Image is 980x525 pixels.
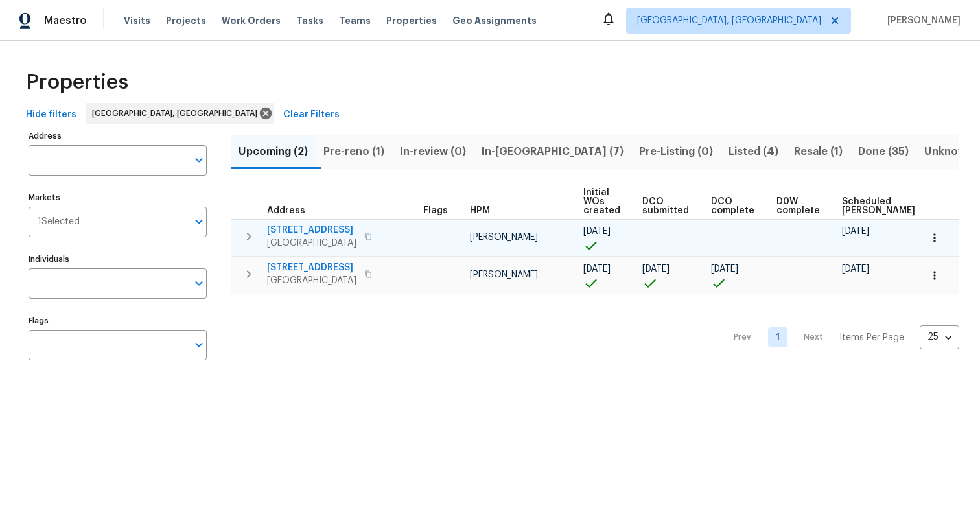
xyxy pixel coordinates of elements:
[267,261,356,274] span: [STREET_ADDRESS]
[423,206,448,215] span: Flags
[166,14,206,27] span: Projects
[26,76,128,89] span: Properties
[794,143,843,161] span: Resale (1)
[639,143,713,161] span: Pre-Listing (0)
[29,317,207,325] label: Flags
[29,255,207,263] label: Individuals
[86,103,274,124] div: [GEOGRAPHIC_DATA], [GEOGRAPHIC_DATA]
[776,197,820,215] span: D0W complete
[583,264,611,274] span: [DATE]
[842,197,915,215] span: Scheduled [PERSON_NAME]
[283,107,340,123] span: Clear Filters
[267,206,305,215] span: Address
[583,227,611,236] span: [DATE]
[38,216,80,227] span: 1 Selected
[452,14,537,27] span: Geo Assignments
[711,264,738,274] span: [DATE]
[721,302,959,373] nav: Pagination Navigation
[882,14,961,27] span: [PERSON_NAME]
[339,14,371,27] span: Teams
[190,274,208,292] button: Open
[267,237,356,250] span: [GEOGRAPHIC_DATA]
[190,213,208,231] button: Open
[44,14,87,27] span: Maestro
[278,103,345,127] button: Clear Filters
[267,274,356,287] span: [GEOGRAPHIC_DATA]
[267,224,356,237] span: [STREET_ADDRESS]
[190,336,208,354] button: Open
[470,233,538,242] span: [PERSON_NAME]
[642,264,670,274] span: [DATE]
[768,327,787,347] a: Goto page 1
[920,320,959,354] div: 25
[29,132,207,140] label: Address
[296,16,323,25] span: Tasks
[729,143,778,161] span: Listed (4)
[858,143,909,161] span: Done (35)
[400,143,466,161] span: In-review (0)
[470,206,490,215] span: HPM
[842,227,869,236] span: [DATE]
[839,331,904,344] p: Items Per Page
[482,143,624,161] span: In-[GEOGRAPHIC_DATA] (7)
[92,107,262,120] span: [GEOGRAPHIC_DATA], [GEOGRAPHIC_DATA]
[21,103,82,127] button: Hide filters
[470,270,538,279] span: [PERSON_NAME]
[642,197,689,215] span: DCO submitted
[583,188,620,215] span: Initial WOs created
[386,14,437,27] span: Properties
[842,264,869,274] span: [DATE]
[239,143,308,161] span: Upcoming (2)
[190,151,208,169] button: Open
[26,107,76,123] span: Hide filters
[323,143,384,161] span: Pre-reno (1)
[124,14,150,27] span: Visits
[29,194,207,202] label: Markets
[222,14,281,27] span: Work Orders
[711,197,754,215] span: DCO complete
[637,14,821,27] span: [GEOGRAPHIC_DATA], [GEOGRAPHIC_DATA]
